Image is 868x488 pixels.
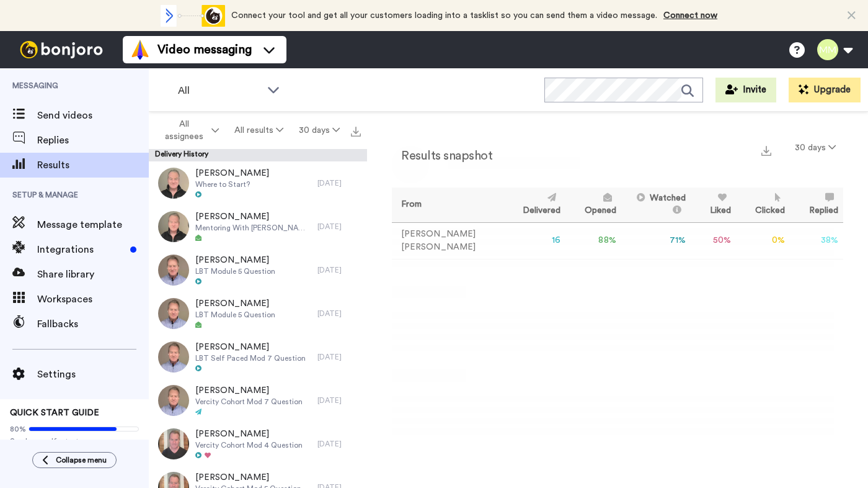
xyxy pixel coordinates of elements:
td: 38 % [790,222,843,259]
span: Video messaging [157,41,252,58]
a: [PERSON_NAME]Vercity Cohort Mod 7 Question[DATE] [149,379,367,422]
span: [PERSON_NAME] [195,167,269,179]
div: [DATE] [317,178,361,188]
button: 30 days [291,119,347,142]
span: [PERSON_NAME] [195,384,303,397]
th: Replied [790,188,843,222]
span: Vercity Cohort Mod 7 Question [195,397,303,407]
th: From [392,188,503,222]
td: 16 [503,222,565,259]
button: All results [227,119,291,142]
th: Clicked [736,188,790,222]
button: Upgrade [789,78,861,102]
th: Opened [565,188,621,222]
span: Workspaces [37,292,149,307]
span: 80% [10,424,26,434]
span: [PERSON_NAME] [195,341,306,353]
div: Delivery History [149,149,367,161]
button: Collapse menu [32,452,117,468]
img: bj-logo-header-white.svg [15,41,108,58]
button: All assignees [151,113,227,148]
a: [PERSON_NAME]Vercity Cohort Mod 4 Question[DATE] [149,422,367,466]
th: Liked [691,188,736,222]
span: Where to Start? [195,179,269,189]
img: 8af386c8-f0f0-476a-8447-3edea1d4cd6f-thumb.jpg [158,255,189,286]
td: 71 % [621,222,691,259]
button: Invite [715,78,776,102]
span: Mentoring With [PERSON_NAME] [195,223,311,233]
span: Integrations [37,242,125,257]
img: vm-color.svg [130,40,150,60]
div: [DATE] [317,439,361,449]
span: Send yourself a test [10,436,139,446]
span: Fallbacks [37,317,149,332]
td: [PERSON_NAME] [PERSON_NAME] [392,222,503,259]
div: [DATE] [317,222,361,232]
a: [PERSON_NAME]Mentoring With [PERSON_NAME][DATE] [149,205,367,248]
td: 0 % [736,222,790,259]
a: [PERSON_NAME]LBT Module 5 Question[DATE] [149,292,367,335]
th: Delivered [503,188,565,222]
div: [DATE] [317,352,361,362]
a: Connect now [663,11,717,20]
span: [PERSON_NAME] [195,428,303,440]
img: 00774fd1-4c78-4782-a6d8-96387839e671-thumb.jpg [158,341,189,373]
img: 41b71b1c-5f81-47ac-8ce4-eb50e81c4f46-thumb.jpg [158,168,189,199]
button: Export a summary of each team member’s results that match this filter now. [758,141,775,159]
img: 6611293d-f3f2-4f89-957c-7128a0f44778-thumb.jpg [158,428,189,459]
div: [DATE] [317,309,361,319]
span: [PERSON_NAME] [195,471,301,484]
div: [DATE] [317,265,361,275]
span: [PERSON_NAME] [195,254,275,266]
div: [DATE] [317,395,361,405]
a: [PERSON_NAME]Where to Start?[DATE] [149,161,367,205]
span: Replies [37,133,149,148]
td: 50 % [691,222,736,259]
span: Send videos [37,108,149,123]
a: [PERSON_NAME]LBT Self Paced Mod 7 Question[DATE] [149,335,367,379]
span: Connect your tool and get all your customers loading into a tasklist so you can send them a video... [231,11,657,20]
span: LBT Module 5 Question [195,310,275,320]
span: Results [37,158,149,173]
span: LBT Self Paced Mod 7 Question [195,353,306,363]
span: All assignees [159,118,209,143]
div: animation [157,5,225,27]
td: 88 % [565,222,621,259]
button: 30 days [787,137,843,159]
span: Vercity Cohort Mod 4 Question [195,440,303,450]
span: Settings [37,367,149,382]
img: export.svg [351,127,361,137]
span: [PERSON_NAME] [195,210,311,223]
img: 1dabb941-1905-46bb-80e4-fbc073c92a12-thumb.jpg [158,385,189,416]
h2: Results snapshot [392,149,492,163]
span: All [178,83,261,98]
span: QUICK START GUIDE [10,409,99,417]
span: Message template [37,217,149,232]
span: Collapse menu [56,455,107,465]
a: [PERSON_NAME]LBT Module 5 Question[DATE] [149,248,367,292]
img: 59599505-2823-4114-8970-f568667e08d4-thumb.jpg [158,211,189,242]
img: 8d0034e5-2359-4e18-88cd-e550403035e3-thumb.jpg [158,298,189,329]
th: Watched [621,188,691,222]
span: Share library [37,267,149,282]
span: LBT Module 5 Question [195,266,275,276]
img: export.svg [761,146,771,156]
span: [PERSON_NAME] [195,297,275,310]
button: Export all results that match these filters now. [347,121,365,140]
